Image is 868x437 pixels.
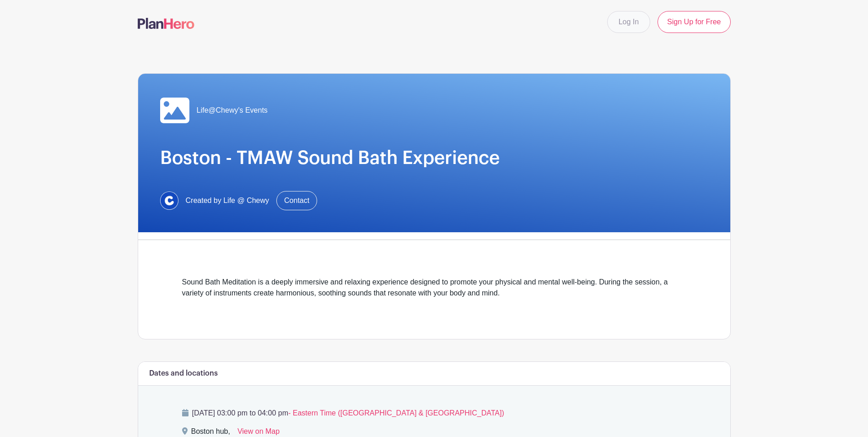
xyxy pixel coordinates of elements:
[607,11,650,33] a: Log In
[182,408,686,419] p: [DATE] 03:00 pm to 04:00 pm
[149,369,218,378] h6: Dates and locations
[276,191,317,210] a: Contact
[197,105,268,116] span: Life@Chewy's Events
[160,191,178,210] img: 1629734264472.jfif
[138,18,194,29] img: logo-507f7623f17ff9eddc593b1ce0a138ce2505c220e1c5a4e2b4648c50719b7d32.svg
[658,11,730,33] a: Sign Up for Free
[160,147,708,169] h1: Boston - TMAW Sound Bath Experience
[288,409,504,417] span: - Eastern Time ([GEOGRAPHIC_DATA] & [GEOGRAPHIC_DATA])
[182,277,686,310] div: Sound Bath Meditation is a deeply immersive and relaxing experience designed to promote your phys...
[186,195,270,206] span: Created by Life @ Chewy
